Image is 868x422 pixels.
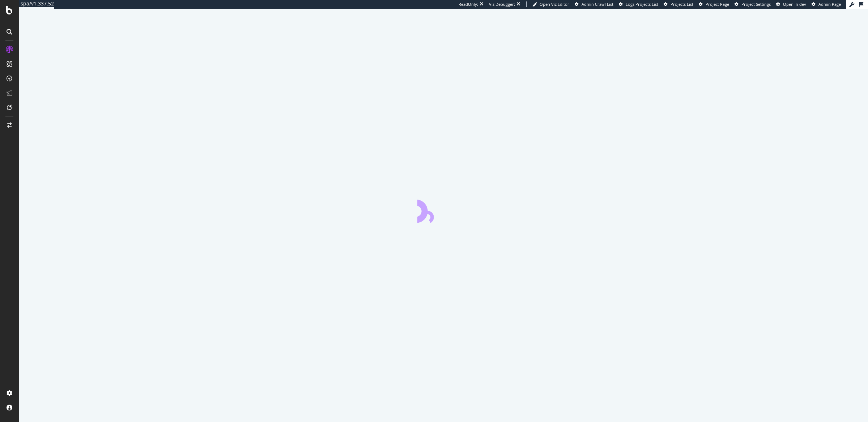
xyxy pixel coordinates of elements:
[735,1,771,7] a: Project Settings
[532,1,569,7] a: Open Viz Editor
[671,1,693,7] span: Projects List
[575,1,613,7] a: Admin Crawl List
[626,1,658,7] span: Logs Projects List
[741,1,771,7] span: Project Settings
[489,1,515,7] div: Viz Debugger:
[699,1,729,7] a: Project Page
[818,1,841,7] span: Admin Page
[706,1,729,7] span: Project Page
[776,1,806,7] a: Open in dev
[664,1,693,7] a: Projects List
[417,197,469,223] div: animation
[783,1,806,7] span: Open in dev
[812,1,841,7] a: Admin Page
[459,1,478,7] div: ReadOnly:
[619,1,658,7] a: Logs Projects List
[582,1,613,7] span: Admin Crawl List
[540,1,569,7] span: Open Viz Editor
